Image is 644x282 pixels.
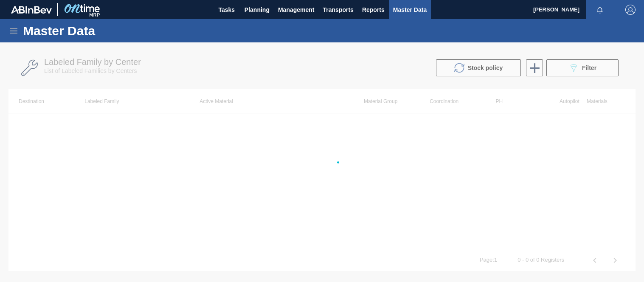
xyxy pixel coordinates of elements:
span: Transports [323,5,354,15]
img: Logout [625,5,636,15]
span: Management [278,5,315,15]
span: Tasks [217,5,236,15]
img: TNhmsLtSVTkK8tSr43FrP2fwEKptu5GPRR3wAAAABJRU5ErkJggg== [11,6,52,14]
h1: Master Data [23,26,174,36]
span: Planning [245,5,270,15]
button: Notifications [586,4,613,16]
span: Master Data [393,5,427,15]
span: Reports [362,5,385,15]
